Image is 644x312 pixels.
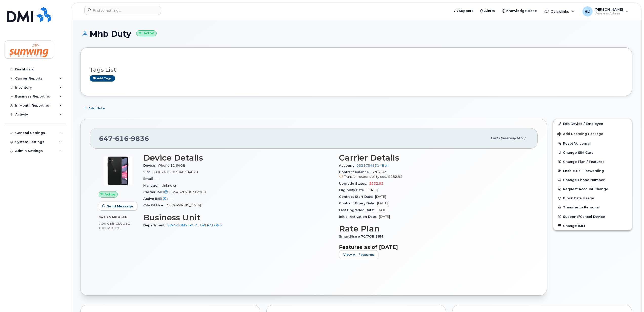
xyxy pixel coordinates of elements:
[143,170,152,174] span: SIM
[143,164,158,167] span: Device
[80,104,109,113] button: Add Note
[379,215,390,219] span: [DATE]
[90,67,623,73] h3: Tags List
[118,215,128,219] span: used
[99,215,118,219] span: 841.75 MB
[113,135,129,142] span: 616
[388,175,402,179] span: $282.92
[143,197,170,201] span: Active IMEI
[356,164,388,167] a: 0521754331 - Bell
[339,250,378,259] button: View All Features
[339,188,367,192] span: Eligibility Date
[344,175,387,179] span: Transfer responsibility cost
[339,208,376,212] span: Last Upgraded Date
[553,175,632,184] button: Change Phone Number
[343,252,374,257] span: View All Features
[166,203,201,207] span: [GEOGRAPHIC_DATA]
[105,192,115,197] span: Active
[103,156,133,186] img: iPhone_11.jpg
[563,169,604,173] span: Enable Call Forwarding
[143,213,333,222] h3: Business Unit
[80,29,632,38] h1: Mhb Duty
[88,106,105,111] span: Add Note
[553,193,632,203] button: Block Data Usage
[339,170,372,174] span: Contract balance
[339,235,386,238] span: SmartShare 70/7GB 36M
[99,135,149,142] span: 647
[339,164,356,167] span: Account
[143,223,167,227] span: Department
[90,75,115,82] a: Add tags
[339,153,529,162] h3: Carrier Details
[143,184,162,187] span: Manager
[377,201,388,205] span: [DATE]
[563,160,605,163] span: Change Plan / Features
[172,190,206,194] span: 354628706312709
[99,202,137,211] button: Send Message
[553,139,632,148] button: Reset Voicemail
[553,221,632,230] button: Change IMEI
[143,203,166,207] span: City Of Use
[99,222,131,230] span: included this month
[369,182,384,185] span: $232.92
[143,153,333,162] h3: Device Details
[514,136,525,140] span: [DATE]
[339,195,375,199] span: Contract Start Date
[107,204,133,209] span: Send Message
[339,224,529,233] h3: Rate Plan
[553,128,632,139] button: Add Roaming Package
[152,170,198,174] span: 89302610103048384828
[491,136,514,140] span: Last updated
[367,188,378,192] span: [DATE]
[162,184,177,187] span: Unknown
[170,197,173,201] span: —
[557,132,603,137] span: Add Roaming Package
[143,190,172,194] span: Carrier IMEI
[563,214,605,218] span: Suspend/Cancel Device
[339,244,529,250] h3: Features as of [DATE]
[553,157,632,166] button: Change Plan / Features
[553,203,632,212] button: Transfer to Personal
[339,215,379,219] span: Initial Activation Date
[553,166,632,175] button: Enable Call Forwarding
[136,30,157,36] small: Active
[158,164,185,167] span: iPhone 11 64GB
[376,208,387,212] span: [DATE]
[339,182,369,185] span: Upgrade Status
[553,119,632,128] a: Edit Device / Employee
[553,184,632,193] button: Request Account Change
[375,195,386,199] span: [DATE]
[339,201,377,205] span: Contract Expiry Date
[129,135,149,142] span: 9836
[167,223,222,227] a: SWA-COMMERCIAL OPERATIONS
[339,170,529,179] span: $282.92
[156,177,159,181] span: —
[99,222,112,225] span: 7.00 GB
[553,148,632,157] button: Change SIM Card
[143,177,156,181] span: Email
[553,212,632,221] button: Suspend/Cancel Device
